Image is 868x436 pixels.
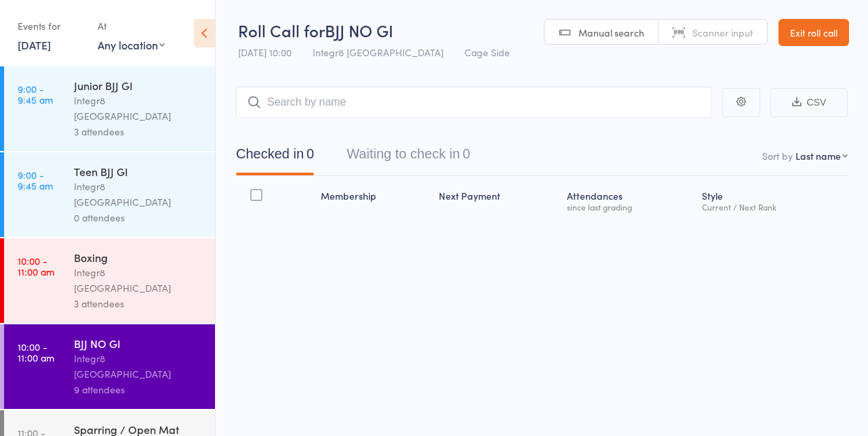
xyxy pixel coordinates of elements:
[74,164,203,179] div: Teen BJJ GI
[74,78,203,93] div: Junior BJJ GI
[74,382,203,397] div: 9 attendees
[4,238,215,323] a: 10:00 -11:00 amBoxingIntegr8 [GEOGRAPHIC_DATA]3 attendees
[238,45,292,59] span: [DATE] 10:00
[74,179,203,210] div: Integr8 [GEOGRAPHIC_DATA]
[315,182,433,218] div: Membership
[313,45,443,59] span: Integr8 [GEOGRAPHIC_DATA]
[236,87,712,118] input: Search by name
[74,351,203,382] div: Integr8 [GEOGRAPHIC_DATA]
[18,255,54,277] time: 10:00 - 11:00 am
[567,202,690,211] div: since last grading
[325,19,393,41] span: BJJ NO GI
[18,15,84,37] div: Events for
[74,336,203,351] div: BJJ NO GI
[4,324,215,409] a: 10:00 -11:00 amBJJ NO GIIntegr8 [GEOGRAPHIC_DATA]9 attendees
[578,26,644,39] span: Manual search
[696,182,848,218] div: Style
[778,19,849,46] a: Exit roll call
[762,149,793,162] label: Sort by
[238,19,325,41] span: Roll Call for
[74,250,203,265] div: Boxing
[18,169,53,191] time: 9:00 - 9:45 am
[770,88,848,117] button: CSV
[236,139,314,175] button: Checked in0
[74,296,203,311] div: 3 attendees
[74,124,203,139] div: 3 attendees
[98,37,165,52] div: Any location
[462,146,470,161] div: 0
[692,26,753,39] span: Scanner input
[18,341,54,363] time: 10:00 - 11:00 am
[795,149,841,162] div: Last name
[18,83,53,105] time: 9:00 - 9:45 am
[4,66,215,151] a: 9:00 -9:45 amJunior BJJ GIIntegr8 [GEOGRAPHIC_DATA]3 attendees
[18,37,51,52] a: [DATE]
[433,182,562,218] div: Next Payment
[74,93,203,124] div: Integr8 [GEOGRAPHIC_DATA]
[465,45,510,59] span: Cage Side
[347,139,470,175] button: Waiting to check in0
[98,15,165,37] div: At
[561,182,696,218] div: Atten­dances
[307,146,314,161] div: 0
[4,152,215,237] a: 9:00 -9:45 amTeen BJJ GIIntegr8 [GEOGRAPHIC_DATA]0 attendees
[74,265,203,296] div: Integr8 [GEOGRAPHIC_DATA]
[74,210,203,225] div: 0 attendees
[702,202,842,211] div: Current / Next Rank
